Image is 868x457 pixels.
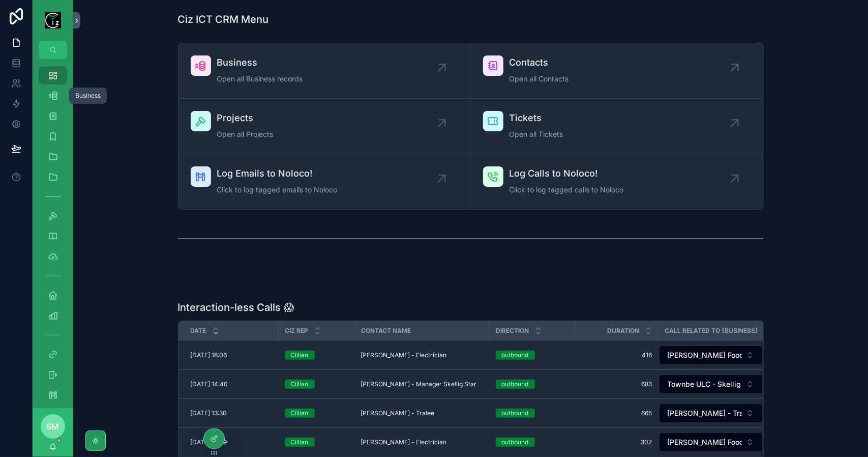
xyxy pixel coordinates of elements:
span: [PERSON_NAME] - Manager Skellig Star [361,380,477,388]
a: Cillian [285,351,349,360]
span: [DATE] 10:39 [191,438,227,446]
a: Select Button [659,374,763,394]
a: TicketsOpen all Tickets [471,99,763,154]
span: Click to log tagged calls to Noloco [510,185,624,195]
a: BusinessOpen all Business records [178,43,471,99]
a: 665 [581,409,652,417]
div: outbound [502,438,529,447]
a: 683 [581,380,652,388]
span: Open all Projects [217,129,274,139]
span: Townbe ULC - Skellig Star [668,379,742,389]
span: [PERSON_NAME] - Tralee [668,408,742,418]
span: SM [47,420,59,433]
span: Duration [607,327,639,335]
a: [DATE] 13:30 [191,409,273,417]
a: [DATE] 10:39 [191,438,273,446]
a: outbound [496,351,569,360]
span: Date [191,327,206,335]
a: Cillian [285,409,349,418]
span: Business [217,55,303,70]
span: [PERSON_NAME] Foodstore [668,350,742,360]
a: [DATE] 18:06 [191,351,273,359]
span: Projects [217,111,274,125]
span: Ciz Rep [285,327,308,335]
img: App logo [45,12,61,28]
span: Log Calls to Noloco! [510,166,624,181]
div: Cillian [291,351,309,360]
a: ContactsOpen all Contacts [471,43,763,99]
a: Log Calls to Noloco!Click to log tagged calls to Noloco [471,154,763,209]
button: Select Button [659,433,763,452]
span: [DATE] 14:40 [191,380,228,388]
a: [PERSON_NAME] - Electrician [361,438,484,446]
span: Open all Business records [217,74,303,84]
span: [DATE] 13:30 [191,409,227,417]
a: 416 [581,351,652,359]
div: scrollable content [33,59,73,408]
a: [DATE] 14:40 [191,380,273,388]
a: outbound [496,409,569,418]
a: Cillian [285,380,349,389]
a: ProjectsOpen all Projects [178,99,471,154]
a: Log Emails to Noloco!Click to log tagged emails to Noloco [178,154,471,209]
span: [PERSON_NAME] Foodstore [668,437,742,447]
div: outbound [502,351,529,360]
span: [PERSON_NAME] - Tralee [361,409,435,417]
h1: Interaction-less Calls 😱 [178,300,294,315]
h1: Ciz ICT CRM Menu [178,12,269,26]
a: [PERSON_NAME] - Tralee [361,409,484,417]
span: Contacts [510,55,569,70]
a: outbound [496,380,569,389]
a: [PERSON_NAME] - Electrician [361,351,484,359]
div: Cillian [291,380,309,389]
button: Select Button [659,404,763,423]
div: Cillian [291,409,309,418]
span: [DATE] 18:06 [191,351,227,359]
a: outbound [496,438,569,447]
span: Log Emails to Noloco! [217,166,338,181]
span: Click to log tagged emails to Noloco [217,185,338,195]
span: Direction [496,327,529,335]
span: [PERSON_NAME] - Electrician [361,438,447,446]
div: Cillian [291,438,309,447]
a: 302 [581,438,652,446]
a: Cillian [285,438,349,447]
a: Select Button [659,345,763,365]
div: outbound [502,380,529,389]
button: Select Button [659,375,763,394]
span: Contact Name [361,327,411,335]
button: Select Button [659,346,763,365]
span: Open all Tickets [510,129,563,139]
div: Business [75,92,101,100]
span: [PERSON_NAME] - Electrician [361,351,447,359]
a: [PERSON_NAME] - Manager Skellig Star [361,380,484,388]
span: Call Related To {Business} [665,327,758,335]
div: outbound [502,409,529,418]
a: Select Button [659,403,763,423]
span: Open all Contacts [510,74,569,84]
a: Select Button [659,432,763,452]
span: Tickets [510,111,563,125]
